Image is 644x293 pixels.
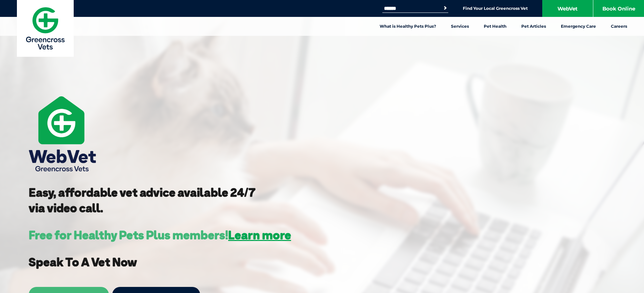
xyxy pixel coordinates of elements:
[29,185,256,215] strong: Easy, affordable vet advice available 24/7 via video call.
[442,5,449,11] button: Search
[29,254,137,269] strong: Speak To A Vet Now
[29,229,291,241] h3: Free for Healthy Pets Plus members!
[372,17,444,36] a: What is Healthy Pets Plus?
[514,17,553,36] a: Pet Articles
[444,17,476,36] a: Services
[553,17,603,36] a: Emergency Care
[476,17,514,36] a: Pet Health
[463,6,528,11] a: Find Your Local Greencross Vet
[228,227,291,242] a: Learn more
[603,17,635,36] a: Careers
